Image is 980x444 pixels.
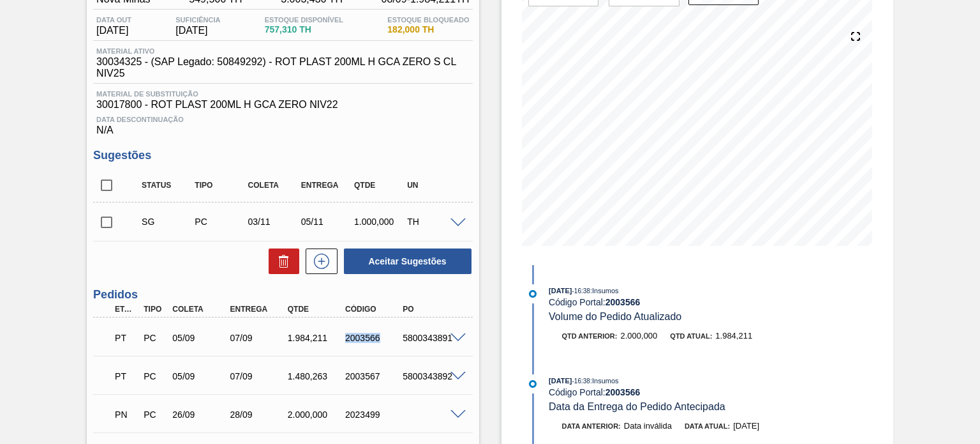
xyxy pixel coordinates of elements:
[169,333,232,343] div: 05/09/2025
[96,99,469,111] span: 30017800 - ROT PLAST 200ML H GCA ZERO NIV22
[670,332,712,340] span: Qtd atual:
[351,181,409,190] div: Qtde
[549,377,572,385] span: [DATE]
[138,181,197,190] div: Status
[262,249,299,274] div: Excluir Sugestões
[387,25,469,34] span: 182,000 TH
[529,380,537,388] img: atual
[227,410,290,420] div: 28/09/2025
[605,387,641,397] strong: 2003566
[562,332,618,340] span: Qtd anterior:
[265,25,343,34] span: 757,310 TH
[140,410,169,420] div: Pedido de Compra
[399,333,463,343] div: 5800343891
[620,331,657,341] span: 2.000,000
[351,217,409,227] div: 1.000,000
[342,371,405,381] div: 2003567
[169,371,232,381] div: 05/09/2025
[590,377,619,385] span: : Insumos
[715,331,752,341] span: 1.984,211
[399,371,463,381] div: 5800343892
[572,287,590,295] span: - 16:38
[93,288,472,302] h3: Pedidos
[96,116,469,123] span: Data Descontinuação
[96,16,131,24] span: Data out
[175,25,220,36] span: [DATE]
[733,421,759,431] span: [DATE]
[140,371,169,381] div: Pedido de Compra
[285,333,348,343] div: 1.984,211
[685,422,730,430] span: Data atual:
[115,410,137,420] p: PN
[96,25,131,36] span: [DATE]
[387,16,469,24] span: Estoque Bloqueado
[404,181,462,190] div: UN
[227,371,290,381] div: 07/09/2025
[227,305,290,314] div: Entrega
[175,16,220,24] span: Suficiência
[572,378,590,385] span: - 16:38
[245,181,303,190] div: Coleta
[115,333,137,343] p: PT
[115,371,137,381] p: PT
[529,290,537,298] img: atual
[265,16,343,24] span: Estoque Disponível
[227,333,290,343] div: 07/09/2025
[298,217,356,227] div: 05/11/2025
[399,305,463,314] div: PO
[404,217,462,227] div: TH
[169,410,232,420] div: 26/09/2025
[590,287,619,295] span: : Insumos
[96,47,475,55] span: Material ativo
[338,247,473,275] div: Aceitar Sugestões
[549,287,572,295] span: [DATE]
[298,181,356,190] div: Entrega
[285,371,348,381] div: 1.480,263
[93,111,472,136] div: N/A
[191,217,249,227] div: Pedido de Compra
[93,149,472,162] h3: Sugestões
[191,181,249,190] div: Tipo
[342,410,405,420] div: 2023499
[549,297,852,307] div: Código Portal:
[562,422,621,430] span: Data anterior:
[344,249,471,274] button: Aceitar Sugestões
[112,324,140,352] div: Pedido em Trânsito
[112,305,140,314] div: Etapa
[140,305,169,314] div: Tipo
[299,249,338,274] div: Nova sugestão
[96,56,475,79] span: 30034325 - (SAP Legado: 50849292) - ROT PLAST 200ML H GCA ZERO S CL NIV25
[549,387,852,397] div: Código Portal:
[342,333,405,343] div: 2003566
[605,297,641,307] strong: 2003566
[96,90,469,98] span: Material de Substituição
[112,401,140,429] div: Pedido em Negociação
[549,311,681,322] span: Volume do Pedido Atualizado
[285,410,348,420] div: 2.000,000
[140,333,169,343] div: Pedido de Compra
[112,362,140,390] div: Pedido em Trânsito
[285,305,348,314] div: Qtde
[245,217,303,227] div: 03/11/2025
[342,305,405,314] div: Código
[624,421,672,431] span: Data inválida
[138,217,197,227] div: Sugestão Criada
[549,401,725,412] span: Data da Entrega do Pedido Antecipada
[169,305,232,314] div: Coleta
